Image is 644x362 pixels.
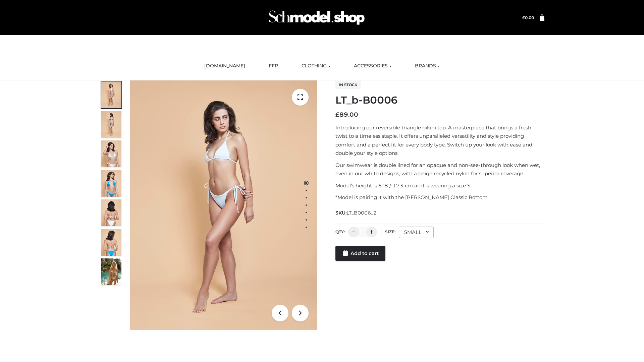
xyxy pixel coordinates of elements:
[522,15,525,20] span: £
[264,59,283,73] a: FFP
[335,123,544,158] p: Introducing our reversible triangle bikini top. A masterpiece that brings a fresh twist to a time...
[335,193,544,202] p: *Model is pairing it with the [PERSON_NAME] Classic Bottom
[335,246,385,261] a: Add to cart
[346,210,377,216] span: LT_B0006_2
[335,94,544,106] h1: LT_b-B0006
[335,81,361,89] span: In stock
[335,111,358,118] bdi: 89.00
[101,140,121,167] img: ArielClassicBikiniTop_CloudNine_AzureSky_OW114ECO_3-scaled.jpg
[266,4,367,31] img: Schmodel Admin 964
[101,170,121,197] img: ArielClassicBikiniTop_CloudNine_AzureSky_OW114ECO_4-scaled.jpg
[130,80,317,330] img: LT_b-B0006
[335,229,345,234] label: QTY:
[101,111,121,138] img: ArielClassicBikiniTop_CloudNine_AzureSky_OW114ECO_2-scaled.jpg
[522,15,534,20] bdi: 0.00
[349,59,396,73] a: ACCESSORIES
[410,59,445,73] a: BRANDS
[199,59,250,73] a: [DOMAIN_NAME]
[522,15,534,20] a: £0.00
[335,111,339,118] span: £
[335,181,544,190] p: Model’s height is 5 ‘8 / 173 cm and is wearing a size S.
[101,258,121,285] img: Arieltop_CloudNine_AzureSky2.jpg
[101,229,121,256] img: ArielClassicBikiniTop_CloudNine_AzureSky_OW114ECO_8-scaled.jpg
[297,59,335,73] a: CLOTHING
[335,161,544,178] p: Our swimwear is double lined for an opaque and non-see-through look when wet, even in our white d...
[101,199,121,226] img: ArielClassicBikiniTop_CloudNine_AzureSky_OW114ECO_7-scaled.jpg
[335,209,377,217] span: SKU:
[101,81,121,108] img: ArielClassicBikiniTop_CloudNine_AzureSky_OW114ECO_1-scaled.jpg
[399,227,434,238] div: SMALL
[385,229,395,234] label: Size:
